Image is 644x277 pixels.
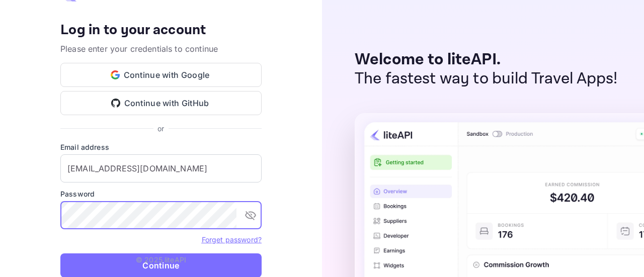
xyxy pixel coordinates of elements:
a: Forget password? [202,235,262,244]
label: Password [60,189,262,199]
button: Continue with Google [60,63,262,87]
p: The fastest way to build Travel Apps! [355,69,618,88]
button: toggle password visibility [240,205,261,225]
button: Continue with GitHub [60,91,262,115]
p: or [157,123,164,134]
p: Welcome to liteAPI. [355,50,618,69]
p: © 2025 liteAPI [136,254,186,265]
label: Email address [60,142,262,152]
p: Please enter your credentials to continue [60,43,262,55]
h4: Log in to your account [60,22,262,39]
keeper-lock: Open Keeper Popup [223,209,235,221]
a: Forget password? [202,234,262,244]
input: Enter your email address [60,154,262,182]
